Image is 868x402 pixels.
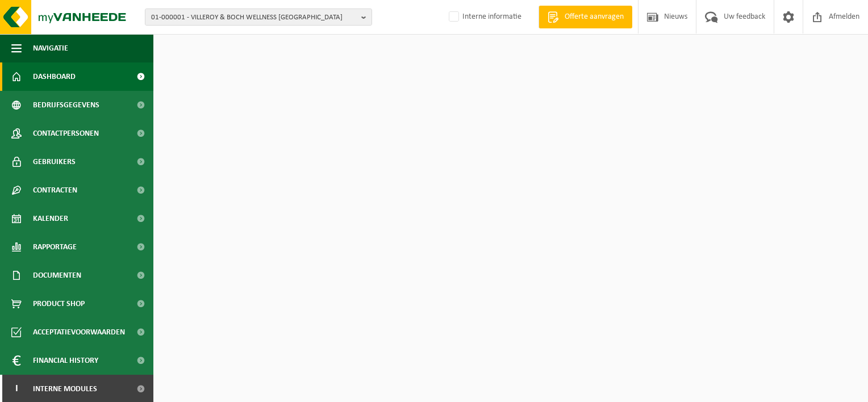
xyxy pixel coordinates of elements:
[33,290,85,318] span: Product Shop
[33,62,76,91] span: Dashboard
[151,9,357,26] span: 01-000001 - VILLEROY & BOCH WELLNESS [GEOGRAPHIC_DATA]
[145,9,372,26] button: 01-000001 - VILLEROY & BOCH WELLNESS [GEOGRAPHIC_DATA]
[33,34,68,62] span: Navigatie
[33,261,81,290] span: Documenten
[33,91,99,119] span: Bedrijfsgegevens
[562,11,627,23] span: Offerte aanvragen
[446,9,521,26] label: Interne informatie
[33,204,68,233] span: Kalender
[539,6,632,28] a: Offerte aanvragen
[33,119,99,148] span: Contactpersonen
[33,148,76,176] span: Gebruikers
[33,176,77,204] span: Contracten
[33,233,77,261] span: Rapportage
[33,318,125,346] span: Acceptatievoorwaarden
[33,346,98,375] span: Financial History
